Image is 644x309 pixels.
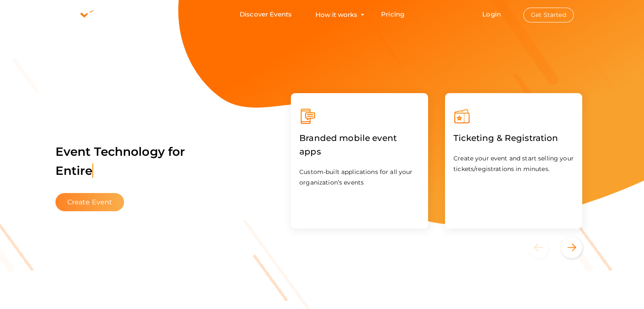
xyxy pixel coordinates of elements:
a: Branded mobile event apps [299,148,420,156]
a: Ticketing & Registration [453,135,558,143]
label: Branded mobile event apps [299,125,420,165]
label: Ticketing & Registration [453,125,558,151]
p: Create your event and start selling your tickets/registrations in minutes. [453,153,574,174]
label: Event Technology for [55,132,185,191]
a: Discover Events [240,7,292,22]
button: Next [561,237,582,258]
button: Create Event [55,193,124,211]
button: Previous [528,237,559,258]
span: Entire [55,163,94,178]
a: Pricing [381,7,404,22]
button: How it works [313,7,360,22]
button: Get Started [523,8,574,22]
a: Login [482,10,501,18]
p: Custom-built applications for all your organization’s events [299,167,420,188]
